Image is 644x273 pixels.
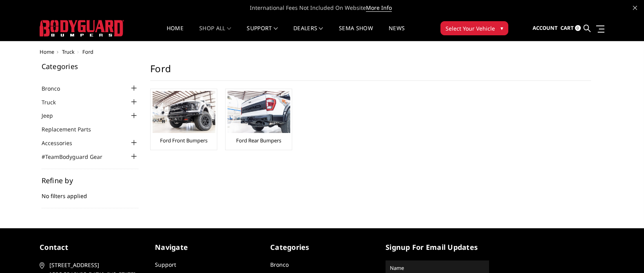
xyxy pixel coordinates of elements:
h5: signup for email updates [386,242,489,253]
h5: contact [40,242,143,253]
a: Account [533,18,558,39]
span: 0 [575,25,581,31]
a: Truck [42,98,65,106]
a: #TeamBodyguard Gear [42,153,112,161]
span: ▾ [500,24,503,32]
img: BODYGUARD BUMPERS [40,20,124,36]
a: Ford Front Bumpers [160,137,207,144]
h5: Navigate [155,242,258,253]
a: Support [155,261,176,268]
a: Truck [62,48,75,55]
span: Ford [82,48,93,55]
a: Bronco [42,84,70,93]
span: Select Your Vehicle [446,24,495,33]
a: Home [167,25,184,41]
h5: Categories [42,63,139,70]
h5: Refine by [42,177,139,184]
h5: Categories [270,242,374,253]
span: Account [533,24,558,31]
a: Accessories [42,139,82,147]
button: Select Your Vehicle [440,21,508,35]
a: Bronco [270,261,289,268]
a: More Info [366,4,392,12]
a: Jeep [42,111,63,120]
a: Support [247,25,278,41]
a: Cart 0 [560,18,581,39]
a: News [389,25,405,41]
h1: Ford [150,63,591,81]
a: Dealers [293,25,323,41]
div: No filters applied [42,177,139,208]
span: Cart [560,24,574,31]
a: shop all [199,25,231,41]
a: SEMA Show [339,25,373,41]
a: Ford Rear Bumpers [236,137,281,144]
a: Replacement Parts [42,125,101,133]
a: Home [40,48,54,55]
